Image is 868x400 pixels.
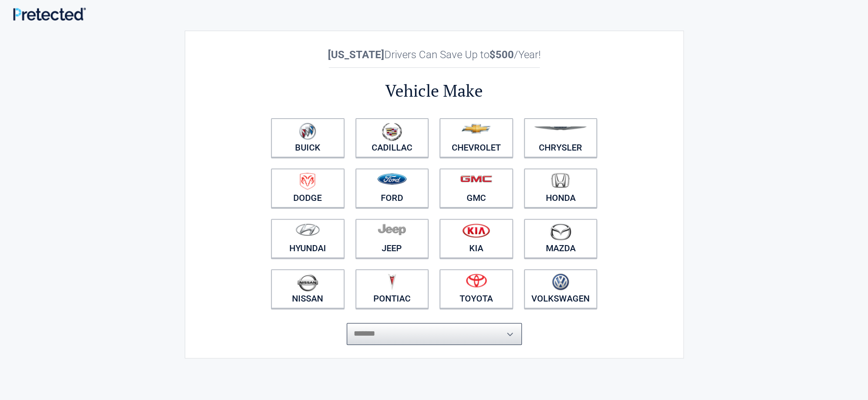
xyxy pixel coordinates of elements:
img: buick [299,123,316,140]
h2: Vehicle Make [266,80,603,102]
a: Buick [271,118,344,158]
a: Pontiac [355,269,429,309]
img: kia [462,223,490,238]
a: GMC [439,168,513,208]
a: Chevrolet [439,118,513,158]
a: Mazda [524,219,597,258]
a: Chrysler [524,118,597,158]
img: Main Logo [13,7,86,21]
img: chevrolet [461,124,491,133]
a: Nissan [271,269,344,309]
img: mazda [549,223,571,240]
a: Hyundai [271,219,344,258]
a: Jeep [355,219,429,258]
b: [US_STATE] [328,49,384,61]
img: nissan [297,274,318,291]
a: Ford [355,168,429,208]
img: pontiac [387,274,396,290]
img: ford [377,173,407,185]
a: Volkswagen [524,269,597,309]
img: jeep [378,223,406,235]
h2: Drivers Can Save Up to /Year [266,49,603,61]
a: Kia [439,219,513,258]
img: toyota [466,274,487,288]
img: chrysler [534,126,587,130]
img: dodge [300,173,315,190]
img: hyundai [295,223,320,236]
a: Dodge [271,168,344,208]
img: cadillac [382,123,402,141]
img: gmc [460,175,492,182]
a: Cadillac [355,118,429,158]
b: $500 [489,49,514,61]
a: Toyota [439,269,513,309]
a: Honda [524,168,597,208]
img: honda [551,173,569,188]
img: volkswagen [552,274,569,291]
